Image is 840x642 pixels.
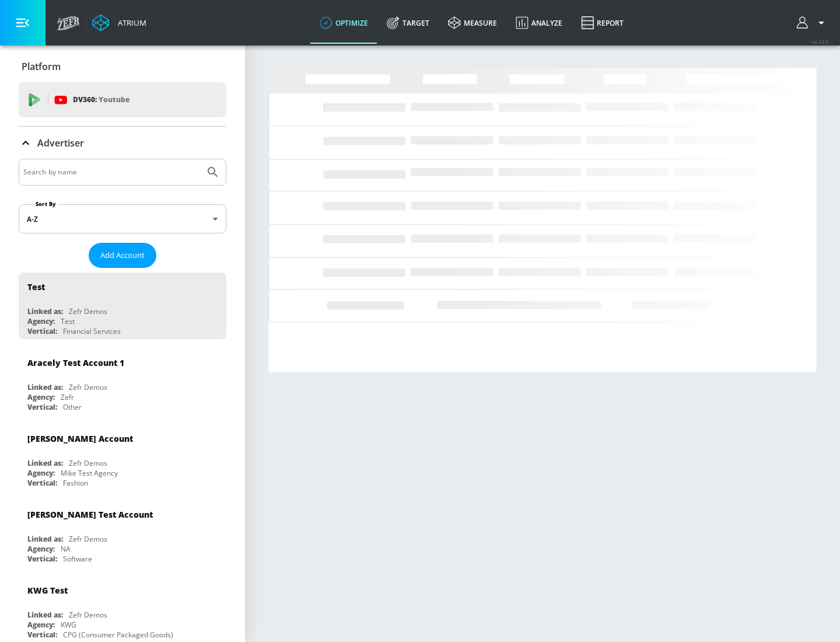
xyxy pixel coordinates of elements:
div: Zefr Demos [69,306,107,316]
p: Advertiser [37,137,84,149]
div: Aracely Test Account 1Linked as:Zefr DemosAgency:ZefrVertical:Other [19,348,226,415]
div: CPG (Consumer Packaged Goods) [63,630,173,640]
div: [PERSON_NAME] AccountLinked as:Zefr DemosAgency:Mike Test AgencyVertical:Fashion [19,424,226,491]
p: Youtube [99,93,129,106]
div: Vertical: [27,402,57,412]
div: Zefr Demos [69,534,107,544]
div: Vertical: [27,326,57,336]
div: DV360: Youtube [19,82,226,117]
label: Sort By [33,200,58,208]
div: Atrium [113,18,146,28]
div: KWG Test [27,585,68,596]
p: Platform [22,60,61,73]
div: Vertical: [27,478,57,488]
input: Search by name [23,165,200,180]
div: Linked as: [27,458,63,468]
div: Agency: [27,620,55,630]
div: Zefr Demos [69,610,107,620]
div: KWG [61,620,76,630]
a: Target [377,2,439,44]
div: Other [63,402,82,412]
a: Atrium [92,14,146,32]
div: Agency: [27,392,55,402]
div: NA [61,544,71,554]
div: A-Z [19,204,226,233]
div: Agency: [27,468,55,478]
div: Software [63,554,92,564]
div: [PERSON_NAME] Test Account [27,509,153,520]
span: v 4.24.0 [812,39,828,45]
div: Advertiser [19,127,226,159]
div: Linked as: [27,306,63,316]
div: Test [61,316,75,326]
a: optimize [310,2,377,44]
a: measure [439,2,506,44]
p: DV360: [73,93,129,106]
div: Zefr Demos [69,382,107,392]
div: Linked as: [27,534,63,544]
a: Analyze [506,2,572,44]
div: [PERSON_NAME] Account [27,433,133,444]
div: Financial Services [63,326,121,336]
div: Zefr Demos [69,458,107,468]
div: Aracely Test Account 1 [27,357,124,368]
div: Linked as: [27,382,63,392]
div: [PERSON_NAME] Test AccountLinked as:Zefr DemosAgency:NAVertical:Software [19,500,226,567]
a: Report [572,2,633,44]
div: Mike Test Agency [61,468,118,478]
div: Platform [19,50,226,83]
div: Fashion [63,478,88,488]
div: Vertical: [27,630,57,640]
div: Vertical: [27,554,57,564]
button: Add Account [89,243,156,268]
div: Zefr [61,392,74,402]
div: Agency: [27,544,55,554]
div: Linked as: [27,610,63,620]
div: Agency: [27,316,55,326]
div: TestLinked as:Zefr DemosAgency:TestVertical:Financial Services [19,273,226,339]
span: Add Account [100,249,145,262]
div: Test [27,281,45,292]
